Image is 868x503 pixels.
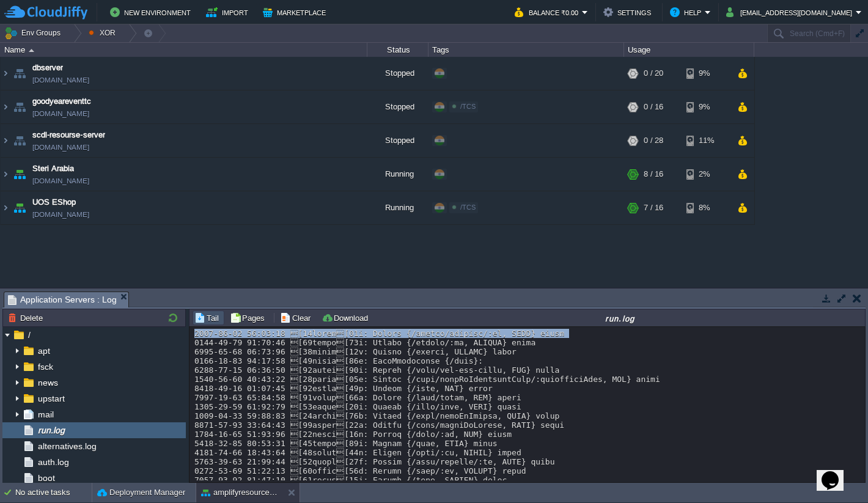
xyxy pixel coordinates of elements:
[603,5,655,20] button: Settings
[644,90,663,123] div: 0 / 16
[35,472,57,483] a: boot
[15,483,92,502] div: No active tasks
[644,158,663,191] div: 8 / 16
[4,5,87,20] img: CloudJiffy
[367,90,428,123] div: Stopped
[429,43,623,57] div: Tags
[29,49,34,52] img: AMDAwAAAACH5BAEAAAAALAAAAAABAAEAAAICRAEAOw==
[35,441,98,452] a: alternatives.log
[32,175,89,187] a: [DOMAIN_NAME]
[644,191,663,224] div: 7 / 16
[1,124,10,157] img: AMDAwAAAACH5BAEAAAAALAAAAAABAAEAAAICRAEAOw==
[686,90,726,123] div: 9%
[1,90,10,123] img: AMDAwAAAACH5BAEAAAAALAAAAAABAAEAAAICRAEAOw==
[8,292,117,307] span: Application Servers : Log
[644,124,663,157] div: 0 / 28
[1,57,10,90] img: AMDAwAAAACH5BAEAAAAALAAAAAABAAEAAAICRAEAOw==
[460,103,476,110] span: /TCS
[35,361,55,372] a: fsck
[1,43,367,57] div: Name
[1,158,10,191] img: AMDAwAAAACH5BAEAAAAALAAAAAABAAEAAAICRAEAOw==
[35,409,56,420] a: mail
[515,5,582,20] button: Balance ₹0.00
[625,43,754,57] div: Usage
[644,57,663,90] div: 0 / 20
[8,312,46,323] button: Delete
[32,108,89,120] a: [DOMAIN_NAME]
[26,329,32,340] a: /
[32,208,89,221] a: [DOMAIN_NAME]
[686,124,726,157] div: 11%
[35,393,67,404] a: upstart
[35,457,71,468] a: auth.log
[367,158,428,191] div: Running
[11,90,28,123] img: AMDAwAAAACH5BAEAAAAALAAAAAABAAEAAAICRAEAOw==
[263,5,329,20] button: Marketplace
[97,486,185,499] button: Deployment Manager
[11,57,28,90] img: AMDAwAAAACH5BAEAAAAALAAAAAABAAEAAAICRAEAOw==
[32,141,89,153] a: [DOMAIN_NAME]
[89,24,120,42] button: XOR
[11,158,28,191] img: AMDAwAAAACH5BAEAAAAALAAAAAABAAEAAAICRAEAOw==
[11,124,28,157] img: AMDAwAAAACH5BAEAAAAALAAAAAABAAEAAAICRAEAOw==
[11,191,28,224] img: AMDAwAAAACH5BAEAAAAALAAAAAABAAEAAAICRAEAOw==
[32,74,89,86] a: [DOMAIN_NAME]
[4,24,65,42] button: Env Groups
[35,377,60,388] a: news
[726,5,856,20] button: [EMAIL_ADDRESS][DOMAIN_NAME]
[368,43,428,57] div: Status
[817,454,856,491] iframe: chat widget
[32,129,105,141] a: scdl-resourse-server
[686,158,726,191] div: 2%
[460,204,476,211] span: /TCS
[32,95,91,108] a: goodyeareventtc
[194,312,223,323] button: Tail
[35,425,67,436] a: run.log
[201,486,278,499] button: amplifyresourceserver
[32,196,76,208] a: UOS EShop
[367,124,428,157] div: Stopped
[206,5,252,20] button: Import
[1,191,10,224] img: AMDAwAAAACH5BAEAAAAALAAAAAABAAEAAAICRAEAOw==
[32,163,74,175] a: Steri Arabia
[686,57,726,90] div: 9%
[322,312,372,323] button: Download
[280,312,314,323] button: Clear
[367,191,428,224] div: Running
[230,312,268,323] button: Pages
[367,57,428,90] div: Stopped
[110,5,194,20] button: New Environment
[32,62,63,74] a: dbserver
[377,313,864,323] div: run.log
[35,345,52,356] a: apt
[670,5,705,20] button: Help
[686,191,726,224] div: 8%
